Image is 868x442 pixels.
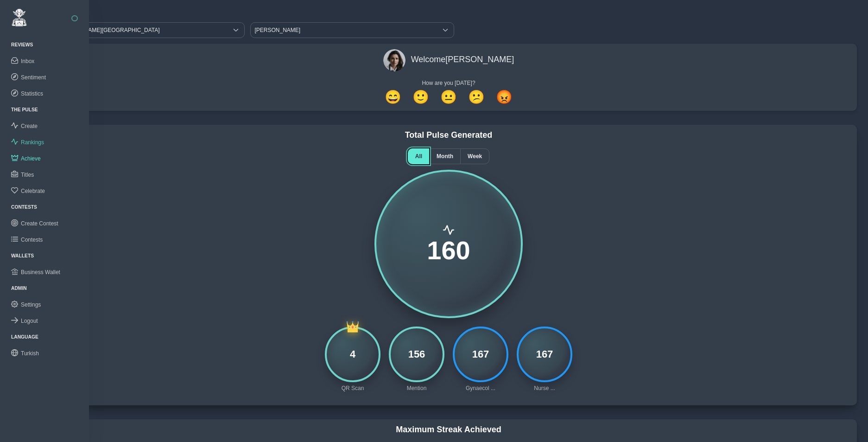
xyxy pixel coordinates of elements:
[534,385,555,391] div: Nurse ...
[468,153,482,160] span: Week
[494,89,514,105] button: Angry
[415,153,422,160] span: All
[453,327,508,382] div: Gynaecol ... points 167
[517,327,572,382] div: Nurse ... points 167
[411,55,514,65] h4: Welcome [PERSON_NAME]
[11,253,34,258] a: Wallets
[21,58,34,64] span: Inbox
[437,153,453,160] span: Month
[21,220,58,227] span: Create Contest
[383,89,403,105] button: Great
[407,385,427,391] div: Mention
[41,23,228,38] span: The [PERSON_NAME][GEOGRAPHIC_DATA]
[21,301,41,308] span: Settings
[383,49,405,71] img: avatar
[466,385,495,391] div: Gynaecol ...
[11,42,33,47] a: Reviews
[11,205,37,210] a: CONTESTS
[342,385,364,391] div: QR Scan
[325,327,380,382] div: QR Scan points 4
[325,327,380,382] div: Generate QR for reviews
[429,148,460,164] div: Month
[374,170,523,318] div: Total points 160
[411,89,431,105] button: Good
[21,123,38,129] span: Create
[21,90,43,97] span: Statistics
[46,130,851,141] h4: Total Pulse Generated
[21,155,41,162] span: Achieve
[21,139,44,146] span: Rankings
[21,237,43,243] span: Contests
[11,8,27,27] img: ReviewElf Logo
[11,334,38,340] a: Language
[11,107,38,112] a: THE PULSE
[437,23,454,38] div: Select employee
[251,23,437,38] span: [PERSON_NAME]
[21,269,60,275] span: Business Wallet
[21,172,34,178] span: Titles
[11,286,27,291] a: Admin
[21,318,38,324] span: Logout
[389,327,444,382] div: Mention points 156
[21,350,39,357] span: Turkish
[408,148,429,164] div: All
[21,74,46,81] span: Sentiment
[467,89,486,105] button: Not great
[460,148,489,164] div: Week
[228,23,244,38] div: Select a location
[46,80,851,86] div: How are you [DATE]?
[439,89,458,105] button: Okay
[46,425,851,435] h4: Maximum Streak Achieved
[427,237,470,263] span: 160
[21,188,45,194] span: Celebrate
